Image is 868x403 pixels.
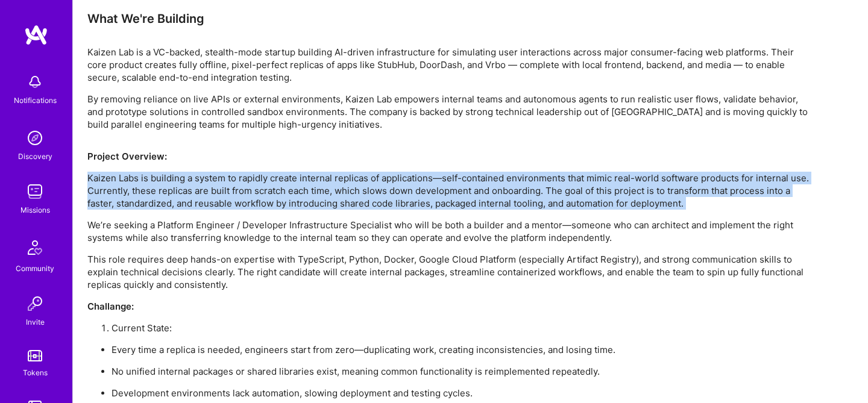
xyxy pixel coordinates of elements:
[20,233,49,262] img: Community
[112,322,811,334] p: Current State:
[16,262,54,275] div: Community
[87,11,811,27] div: What We're Building
[18,150,52,163] div: Discovery
[23,366,48,379] div: Tokens
[23,180,47,204] img: teamwork
[87,46,811,84] p: Kaizen Lab is a VC-backed, stealth-mode startup building AI-driven infrastructure for simulating ...
[112,365,811,378] p: No unified internal packages or shared libraries exist, meaning common functionality is reimpleme...
[87,219,811,244] p: We’re seeking a Platform Engineer / Developer Infrastructure Specialist who will be both a builde...
[87,253,811,291] p: This role requires deep hands-on expertise with TypeScript, Python, Docker, Google Cloud Platform...
[24,24,48,46] img: logo
[23,292,47,316] img: Invite
[112,387,811,399] p: Development environments lack automation, slowing deployment and testing cycles.
[23,70,47,94] img: bell
[28,350,42,361] img: tokens
[87,172,811,210] p: Kaizen Labs is building a system to rapidly create internal replicas of applications—self-contain...
[26,316,45,328] div: Invite
[20,204,50,216] div: Missions
[14,94,57,107] div: Notifications
[23,126,47,150] img: discovery
[87,93,811,131] p: By removing reliance on live APIs or external environments, Kaizen Lab empowers internal teams an...
[112,343,811,356] p: Every time a replica is needed, engineers start from zero—duplicating work, creating inconsistenc...
[87,301,134,312] strong: Challange:
[87,151,167,162] strong: Project Overview:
